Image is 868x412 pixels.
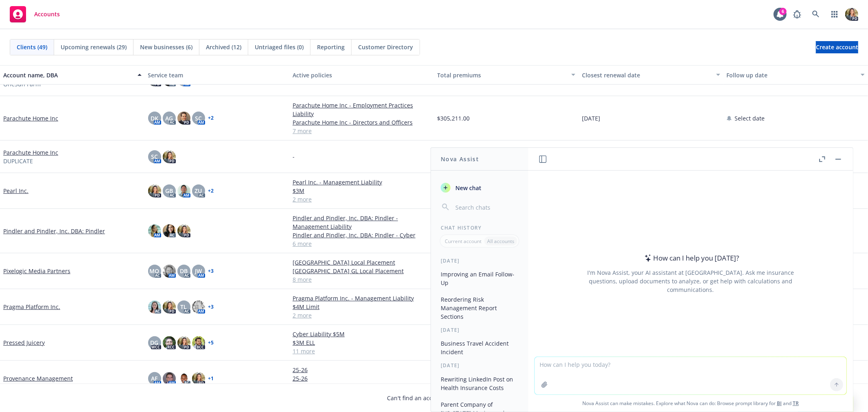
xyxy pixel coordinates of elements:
[437,180,522,195] button: New chat
[727,71,856,79] div: Follow up date
[151,338,159,347] span: DG
[192,336,205,349] img: photo
[293,338,431,347] a: $3M ELL
[289,65,434,85] button: Active policies
[531,395,850,412] span: Nova Assist can make mistakes. Explore what Nova can do: Browse prompt library for and
[163,300,176,313] img: photo
[434,65,579,85] button: Total premiums
[445,238,481,245] p: Current account
[779,8,787,15] div: 6
[177,184,190,197] img: photo
[437,373,522,394] button: Rewriting LinkedIn Post on Health Insurance Costs
[140,43,192,51] span: New businesses (6)
[165,114,173,123] span: AG
[34,11,60,18] span: Accounts
[3,71,133,79] div: Account name, DBA
[431,362,528,369] div: [DATE]
[293,258,431,267] a: [GEOGRAPHIC_DATA] Local Placement
[3,338,45,347] a: Pressed Juicery
[177,372,190,385] img: photo
[437,293,522,323] button: Reordering Risk Management Report Sections
[437,337,522,359] button: Business Travel Accident Incident
[293,311,431,320] a: 2 more
[163,150,176,163] img: photo
[431,257,528,264] div: [DATE]
[793,400,799,407] a: TR
[431,327,528,333] div: [DATE]
[293,239,431,248] a: 6 more
[826,6,843,22] a: Switch app
[180,267,188,275] span: DB
[576,268,805,294] div: I'm Nova Assist, your AI assistant at [GEOGRAPHIC_DATA]. Ask me insurance questions, upload docum...
[255,43,304,51] span: Untriaged files (0)
[206,43,241,51] span: Archived (12)
[293,195,431,204] a: 2 more
[151,374,158,383] span: AF
[151,114,158,123] span: DK
[7,3,63,26] a: Accounts
[145,65,290,85] button: Service team
[293,231,431,239] a: Pindler and Pindler, Inc. DBA: Pindler - Cyber
[487,238,514,245] p: All accounts
[293,214,431,231] a: Pindler and Pindler, Inc. DBA: Pindler - Management Liability
[3,114,58,123] a: Parachute Home Inc
[642,253,739,263] div: How can I help you [DATE]?
[3,227,105,235] a: Pindler and Pindler, Inc. DBA: Pindler
[148,71,286,79] div: Service team
[293,178,431,186] a: Pearl Inc. - Management Liability
[293,383,431,391] a: 3 more
[582,114,600,123] span: [DATE]
[3,374,73,383] a: Provenance Management
[177,112,190,125] img: photo
[582,71,711,79] div: Closest renewal date
[148,184,161,197] img: photo
[3,148,58,157] a: Parachute Home Inc
[816,39,858,55] span: Create account
[3,186,28,195] a: Pearl Inc.
[845,8,858,21] img: photo
[148,300,161,313] img: photo
[208,376,214,381] a: + 1
[163,372,176,385] img: photo
[387,394,481,402] span: Can't find an account?
[192,372,205,385] img: photo
[789,6,805,22] a: Report a Bug
[195,186,202,195] span: ZU
[150,267,160,275] span: MQ
[293,330,431,338] a: Cyber Liability $5M
[293,71,431,79] div: Active policies
[816,41,858,53] a: Create account
[293,152,295,161] span: -
[163,224,176,237] img: photo
[293,374,431,383] a: 25-26
[3,302,60,311] a: Pragma Platform Inc.
[195,114,202,123] span: SC
[454,184,481,192] span: New chat
[293,275,431,284] a: 8 more
[208,188,214,193] a: + 2
[148,224,161,237] img: photo
[208,305,214,309] a: + 3
[293,118,431,127] a: Parachute Home Inc - Directors and Officers
[208,116,214,121] a: + 2
[437,267,522,289] button: Improving an Email Follow-Up
[177,224,190,237] img: photo
[177,336,190,349] img: photo
[293,127,431,135] a: 7 more
[437,114,470,123] span: $305,211.00
[293,302,431,311] a: $4M Limit
[195,267,202,275] span: JW
[208,269,214,274] a: + 3
[358,43,413,51] span: Customer Directory
[317,43,345,51] span: Reporting
[293,101,431,118] a: Parachute Home Inc - Employment Practices Liability
[165,186,173,195] span: GB
[3,267,70,275] a: Pixelogic Media Partners
[3,157,33,165] span: DUPLICATE
[163,265,176,278] img: photo
[293,347,431,355] a: 11 more
[208,340,214,345] a: + 5
[17,43,47,51] span: Clients (49)
[163,336,176,349] img: photo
